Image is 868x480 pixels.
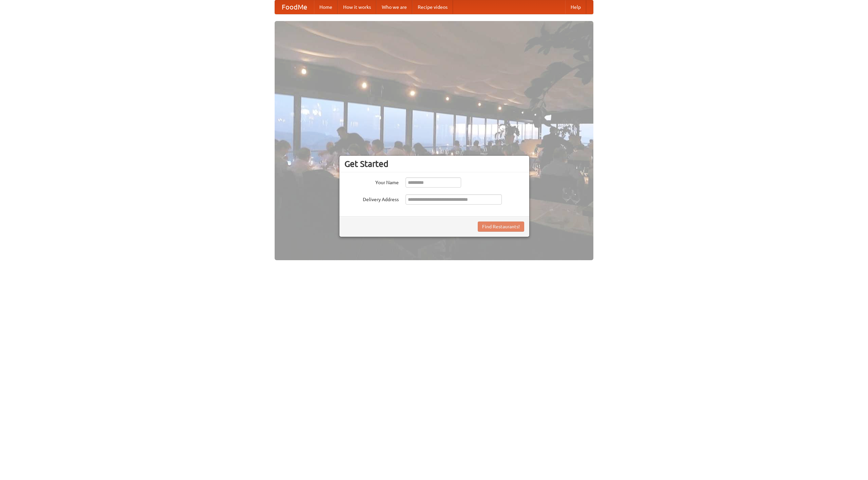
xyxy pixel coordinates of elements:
label: Delivery Address [344,194,399,203]
a: Help [565,0,586,14]
label: Your Name [344,177,399,186]
a: FoodMe [275,0,314,14]
a: How it works [338,0,376,14]
a: Who we are [376,0,412,14]
button: Find Restaurants! [478,222,524,232]
a: Recipe videos [412,0,453,14]
h3: Get Started [344,159,524,169]
a: Home [314,0,338,14]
